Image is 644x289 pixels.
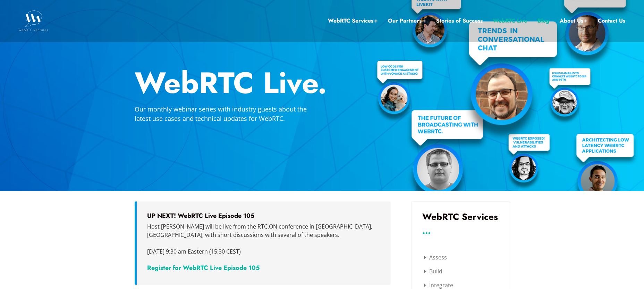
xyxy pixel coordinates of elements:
a: Assess [424,254,447,261]
h2: WebRTC Live. [135,68,509,98]
div: Host [PERSON_NAME] will be live from the RTC.ON conference in [GEOGRAPHIC_DATA], [GEOGRAPHIC_DATA... [135,201,391,285]
a: WebRTC Services [328,16,378,25]
a: Integrate [424,281,453,289]
a: Blog [537,16,549,25]
img: WebRTC.ventures [19,10,48,31]
h3: ... [422,228,499,233]
h3: WebRTC Services [422,212,499,221]
a: Register for WebRTC Live Episode 105 [147,263,260,272]
a: Our Partners [388,16,426,25]
a: WebRTC Live [493,16,527,25]
a: Stories of Success [436,16,483,25]
p: Our monthly webinar series with industry guests about the latest use cases and technical updates ... [135,105,322,123]
h5: UP NEXT! WebRTC Live Episode 105 [147,212,380,220]
a: Build [424,267,442,275]
a: About Us [560,16,587,25]
a: Contact Us [598,16,625,25]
